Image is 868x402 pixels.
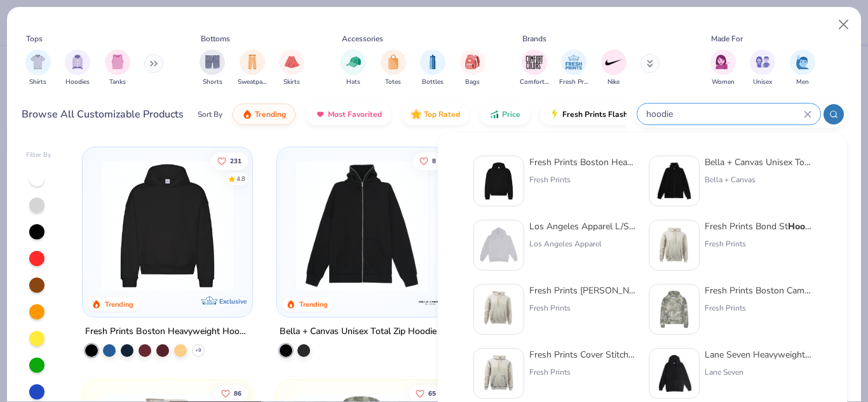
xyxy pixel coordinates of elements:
[65,50,90,87] div: filter for Hoodies
[705,156,811,169] div: Bella + Canvas Unisex Total Zip
[236,174,245,184] div: 4.8
[65,50,90,87] button: filter button
[386,55,400,69] img: Totes Image
[705,238,811,250] div: Fresh Prints
[559,50,588,87] button: filter button
[525,53,544,72] img: Comfort Colors Image
[710,50,736,87] div: filter for Women
[238,50,267,87] button: filter button
[279,50,304,87] div: filter for Skirts
[105,50,130,87] div: filter for Tanks
[25,50,51,87] button: filter button
[750,50,775,87] div: filter for Unisex
[705,174,811,185] div: Bella + Canvas
[245,55,259,69] img: Sweatpants Image
[279,50,304,87] button: filter button
[705,220,811,233] div: Fresh Prints Bond St
[417,290,443,315] img: Bella + Canvas logo
[381,50,406,87] button: filter button
[480,104,530,125] button: Price
[200,50,225,87] div: filter for Shorts
[790,50,815,87] div: filter for Men
[381,50,406,87] div: filter for Totes
[715,55,730,69] img: Women Image
[654,354,694,393] img: d4f2fbe1-82be-444d-8301-3118952be36b
[604,53,623,72] img: Nike Image
[65,77,90,87] span: Hoodies
[255,109,286,119] span: Trending
[654,290,694,329] img: 28bc0d45-805b-48d6-b7de-c789025e6b70
[756,55,770,69] img: Unisex Image
[306,104,391,125] button: Most Favorited
[283,77,300,87] span: Skirts
[601,50,627,87] div: filter for Nike
[479,290,519,329] img: 4cba63b0-d7b1-4498-a49e-d83b35899c19
[26,33,43,44] div: Tops
[111,55,125,69] img: Tanks Image
[564,53,583,72] img: Fresh Prints Image
[796,55,810,69] img: Men Image
[502,109,520,119] span: Price
[85,324,250,340] div: Fresh Prints Boston Heavyweight Hoodie
[203,77,222,87] span: Shorts
[234,391,241,397] span: 86
[422,77,444,87] span: Bottles
[654,225,694,265] img: 8f478216-4029-45fd-9955-0c7f7b28c4ae
[426,55,440,69] img: Bottles Image
[211,152,248,170] button: Like
[562,109,628,119] span: Fresh Prints Flash
[529,238,636,250] div: Los Angeles Apparel
[712,77,735,87] span: Women
[460,50,485,87] div: filter for Bags
[285,55,299,69] img: Skirts Image
[832,13,856,37] button: Close
[238,50,267,87] div: filter for Sweatpants
[529,220,636,233] div: Los Angeles Apparel L/S Heavy Fleece Po 14 Oz
[434,160,578,291] img: 1f5800f6-a563-4d51-95f6-628a9af9848e
[465,77,480,87] span: Bags
[522,33,546,44] div: Brands
[645,107,804,121] input: Try "T-Shirt"
[29,77,46,87] span: Shirts
[342,33,383,44] div: Accessories
[242,109,252,119] img: trending.gif
[520,50,549,87] button: filter button
[705,302,811,314] div: Fresh Prints
[25,50,51,87] div: filter for Shirts
[705,348,811,361] div: Lane Seven Heavyweight
[22,107,184,122] div: Browse All Customizable Products
[428,391,435,397] span: 65
[529,284,636,297] div: Fresh Prints [PERSON_NAME]
[559,77,588,87] span: Fresh Prints
[529,366,636,378] div: Fresh Prints
[341,50,366,87] div: filter for Hats
[529,156,636,169] div: Fresh Prints Boston Heavyweight
[705,366,811,378] div: Lane Seven
[529,348,636,361] div: Fresh Prints Cover Stitched Bond St.
[105,50,130,87] button: filter button
[346,77,360,87] span: Hats
[201,33,230,44] div: Bottoms
[540,104,687,125] button: Fresh Prints Flash
[233,104,295,125] button: Trending
[385,77,401,87] span: Totes
[31,55,45,69] img: Shirts Image
[412,152,442,170] button: Like
[315,109,325,119] img: most_fav.gif
[200,50,225,87] button: filter button
[346,55,361,69] img: Hats Image
[424,109,460,119] span: Top Rated
[529,302,636,314] div: Fresh Prints
[280,324,437,340] div: Bella + Canvas Unisex Total Zip Hoodie
[205,55,220,69] img: Shorts Image
[520,50,549,87] div: filter for Comfort Colors
[750,50,775,87] button: filter button
[195,347,201,354] span: + 9
[601,50,627,87] button: filter button
[71,55,85,69] img: Hoodies Image
[753,77,772,87] span: Unisex
[479,161,519,201] img: 91acfc32-fd48-4d6b-bdad-a4c1a30ac3fc
[328,109,382,119] span: Most Favorited
[411,109,421,119] img: TopRated.gif
[711,33,743,44] div: Made For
